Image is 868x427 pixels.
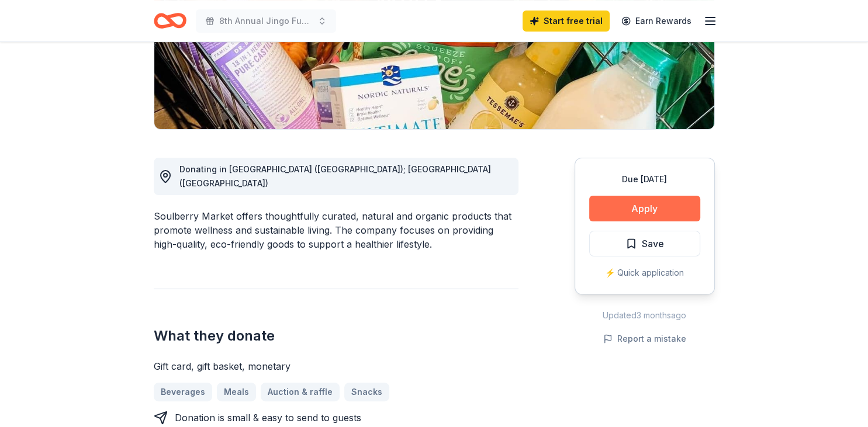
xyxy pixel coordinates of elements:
[217,383,256,401] a: Meals
[154,359,518,373] div: Gift card, gift basket, monetary
[603,332,686,346] button: Report a mistake
[196,9,336,33] button: 8th Annual Jingo Fundraiser and Gift Auction
[589,196,700,221] button: Apply
[175,411,361,425] div: Donation is small & easy to send to guests
[642,236,664,251] span: Save
[261,383,340,401] a: Auction & raffle
[154,327,518,345] h2: What they donate
[179,164,491,188] span: Donating in [GEOGRAPHIC_DATA] ([GEOGRAPHIC_DATA]); [GEOGRAPHIC_DATA] ([GEOGRAPHIC_DATA])
[523,11,610,32] a: Start free trial
[589,172,700,186] div: Due [DATE]
[589,231,700,256] button: Save
[614,11,698,32] a: Earn Rewards
[344,383,389,401] a: Snacks
[154,7,186,34] a: Home
[219,14,313,28] span: 8th Annual Jingo Fundraiser and Gift Auction
[575,308,715,322] div: Updated 3 months ago
[589,266,700,280] div: ⚡️ Quick application
[154,209,518,251] div: Soulberry Market offers thoughtfully curated, natural and organic products that promote wellness ...
[154,383,212,401] a: Beverages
